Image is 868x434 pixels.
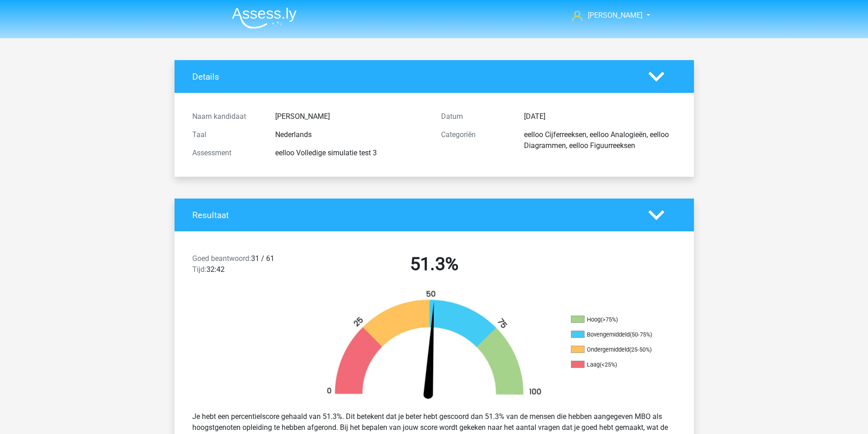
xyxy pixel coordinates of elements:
[588,11,642,20] span: [PERSON_NAME]
[571,346,662,354] li: Ondergemiddeld
[434,129,517,151] div: Categoriën
[268,148,434,158] div: eelloo Volledige simulatie test 3
[630,331,652,338] div: (50-75%)
[268,111,434,122] div: [PERSON_NAME]
[232,7,297,29] img: Assessly
[185,129,268,140] div: Taal
[434,111,517,122] div: Datum
[192,71,635,82] h4: Details
[571,331,662,339] li: Bovengemiddeld
[517,129,683,151] div: eelloo Cijferreeksen, eelloo Analogieën, eelloo Diagrammen, eelloo Figuurreeksen
[192,210,635,220] h4: Resultaat
[185,111,268,122] div: Naam kandidaat
[629,346,652,353] div: (25-50%)
[192,265,206,274] span: Tijd:
[192,254,251,263] span: Goed beantwoord:
[311,290,557,404] img: 51.1dc973a8d8a8.png
[571,361,662,369] li: Laag
[600,361,617,368] div: (<25%)
[601,316,618,323] div: (>75%)
[569,10,643,21] a: [PERSON_NAME]
[571,316,662,324] li: Hoog
[268,129,434,140] div: Nederlands
[517,111,683,122] div: [DATE]
[185,148,268,158] div: Assessment
[317,253,552,275] h2: 51.3%
[185,253,310,279] div: 31 / 61 32:42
